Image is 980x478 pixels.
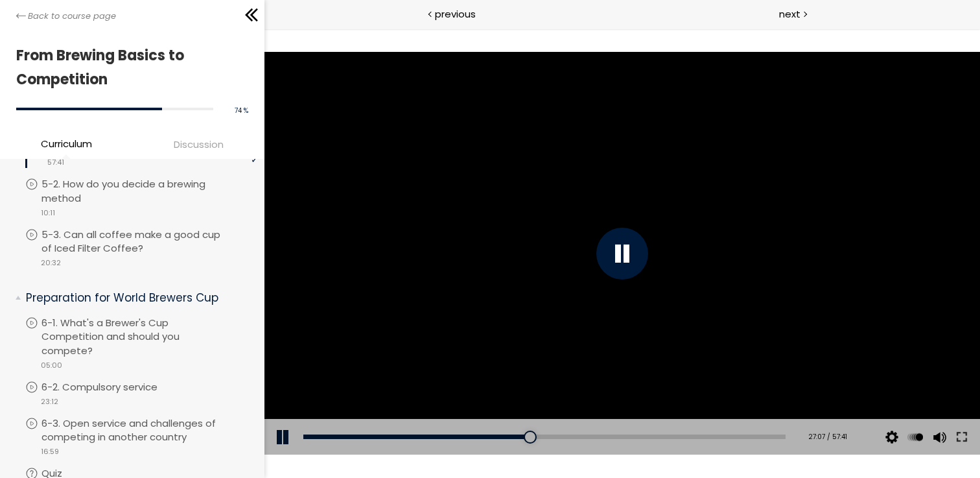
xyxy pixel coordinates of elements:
button: Play back rate [641,390,660,427]
p: Preparation for World Brewers Cup [26,290,248,306]
button: Video quality [618,390,637,427]
span: Back to course page [28,10,116,23]
div: 27:07 / 57:41 [533,403,583,414]
span: 74 % [235,106,248,115]
span: Curriculum [41,136,92,151]
a: Back to course page [16,10,116,23]
button: Volume [664,390,684,427]
span: next [779,6,800,21]
div: Change playback rate [639,390,662,427]
span: Discussion [174,137,224,152]
span: 57:41 [47,157,64,168]
span: previous [435,6,476,21]
span: 10:11 [41,208,55,219]
p: 5-2. How do you decide a brewing method [41,177,258,206]
h1: From Brewing Basics to Competition [16,43,242,92]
